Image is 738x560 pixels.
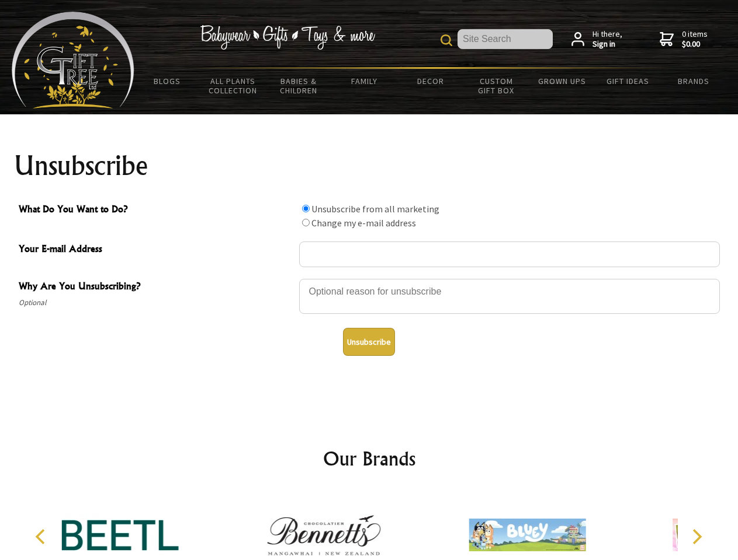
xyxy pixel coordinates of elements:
button: Next [684,524,709,549]
img: Babywear - Gifts - Toys & more [200,25,375,50]
a: Family [332,69,398,93]
input: Site Search [458,29,553,49]
span: Why Are You Unsubscribing? [19,279,293,296]
span: What Do You Want to Do? [19,202,293,219]
a: BLOGS [134,69,200,93]
strong: Sign in [593,39,622,50]
input: What Do You Want to Do? [302,205,310,212]
h2: Our Brands [23,444,715,473]
a: All Plants Collection [200,69,266,103]
a: Brands [661,69,727,93]
img: Babyware - Gifts - Toys and more... [12,12,134,108]
span: Hi there, [593,29,622,50]
label: Change my e-mail address [311,217,416,229]
textarea: Why Are You Unsubscribing? [299,279,720,314]
a: Babies & Children [266,69,332,103]
span: 0 items [682,29,708,50]
button: Previous [29,524,55,549]
input: Your E-mail Address [299,242,720,267]
a: Custom Gift Box [463,69,529,103]
strong: $0.00 [682,39,708,50]
span: Your E-mail Address [19,242,293,258]
h1: Unsubscribe [14,152,725,180]
a: Decor [397,69,463,93]
a: Hi there,Sign in [571,29,622,50]
img: product search [441,34,452,46]
span: Optional [19,296,293,310]
a: Gift Ideas [595,69,661,93]
label: Unsubscribe from all marketing [311,203,439,215]
button: Unsubscribe [343,328,395,356]
input: What Do You Want to Do? [302,219,310,226]
a: Grown Ups [529,69,595,93]
a: 0 items$0.00 [660,29,708,50]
